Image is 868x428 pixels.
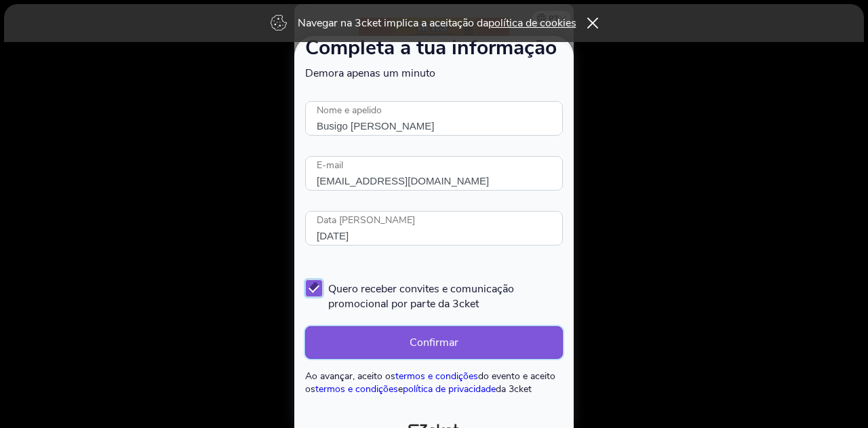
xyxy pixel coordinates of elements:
[305,211,563,246] input: Data de nascimento
[305,101,563,136] input: Nome e apelido
[305,39,563,66] h1: Completa a tua informação
[305,66,563,81] p: Demora apenas um minuto
[305,326,563,359] button: Confirmar
[298,16,576,31] p: Navegar na 3cket implica a aceitação da
[305,101,393,121] label: Nome e apelido
[328,279,563,311] span: Quero receber convites e comunicação promocional por parte da 3cket
[305,370,563,395] p: Ao avançar, aceito os do evento e aceito os e da 3cket
[395,370,478,383] a: termos e condições
[315,383,398,395] a: termos e condições
[305,156,355,176] label: E-mail
[403,383,496,395] a: política de privacidade
[305,156,563,191] input: E-mail
[488,16,576,31] a: política de cookies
